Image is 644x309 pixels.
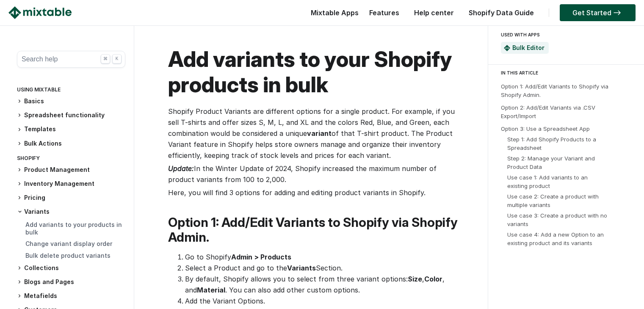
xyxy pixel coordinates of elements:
a: Step 2: Manage your Variant and Product Data [507,155,595,170]
div: IN THIS ARTICLE [501,69,636,77]
a: Option 1: Add/Edit Variants to Shopify via Shopify Admin. [501,83,608,98]
button: Search help ⌘ K [17,51,125,68]
a: Option 2: Add/Edit Variants via .CSV Export/Import [501,104,595,119]
img: arrow-right.svg [611,10,623,15]
h3: Pricing [17,193,125,202]
div: K [112,54,122,63]
a: Option 3: Use a Spreadsheet App [501,125,590,132]
h3: Variants [17,207,125,216]
a: Help center [410,8,458,17]
div: Shopify [17,153,125,166]
a: Use case 2: Create a product with multiple variants [507,193,599,208]
a: Add variants to your products in bulk [25,221,122,236]
img: Mixtable Spreadsheet Bulk Editor App [504,45,510,51]
a: Get Started [560,4,636,21]
div: Using Mixtable [17,85,125,97]
img: Mixtable logo [8,6,72,19]
a: Use case 3: Create a product with no variants [507,212,607,227]
strong: Size [408,275,422,283]
h3: Templates [17,125,125,134]
p: In the Winter Update of 2024, Shopify increased the maximum number of product variants from 100 t... [168,163,462,185]
h3: Basics [17,97,125,106]
strong: Admin > Products [231,253,291,261]
li: By default, Shopify allows you to select from three variant options: , , and . You can also add o... [185,273,462,295]
div: USED WITH APPS [501,30,628,40]
h3: Inventory Management [17,179,125,188]
a: Use case 4: Add a new Option to an existing product and its variants [507,231,604,246]
h1: Add variants to your Shopify products in bulk [168,47,462,97]
div: Mixtable Apps [307,6,359,23]
h3: Collections [17,264,125,273]
strong: Update: [168,164,194,173]
div: ⌘ [101,54,110,63]
h2: Option 1: Add/Edit Variants to Shopify via Shopify Admin. [168,215,462,245]
strong: Material [197,286,225,294]
li: Go to Shopify [185,251,462,262]
a: Change variant display order [25,240,112,247]
a: Shopify Data Guide [464,8,538,17]
strong: Color [424,275,442,283]
a: Use case 1: Add variants to an existing product [507,174,588,189]
a: Bulk Editor [512,44,544,51]
li: Select a Product and go to the Section. [185,262,462,273]
h3: Metafields [17,292,125,301]
h3: Spreadsheet functionality [17,111,125,120]
strong: Variants [287,264,316,272]
h3: Bulk Actions [17,139,125,148]
a: Step 1: Add Shopify Products to a Spreadsheet [507,136,596,151]
a: Features [365,8,404,17]
h3: Blogs and Pages [17,278,125,287]
a: Bulk delete product variants [25,252,111,259]
li: Add the Variant Options. [185,295,462,306]
strong: variant [307,129,332,138]
h3: Product Management [17,166,125,174]
p: Here, you will find 3 options for adding and editing product variants in Shopify. [168,187,462,198]
p: Shopify Product Variants are different options for a single product. For example, if you sell T-s... [168,106,462,161]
